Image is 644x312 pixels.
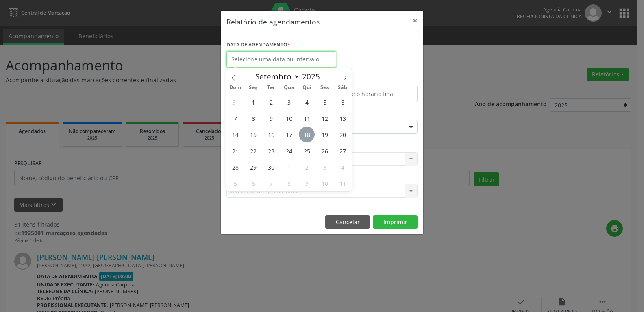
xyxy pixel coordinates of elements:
button: Close [407,11,423,31]
span: Dom [226,85,244,90]
h5: Relatório de agendamentos [226,16,320,27]
span: Setembro 2, 2025 [263,94,279,110]
input: Selecione uma data ou intervalo [226,51,336,68]
label: ATÉ [324,73,418,86]
span: Outubro 5, 2025 [227,175,243,191]
span: Setembro 1, 2025 [245,94,261,110]
span: Setembro 8, 2025 [245,110,261,126]
span: Setembro 24, 2025 [281,143,297,159]
span: Outubro 6, 2025 [245,175,261,191]
span: Outubro 2, 2025 [299,159,315,175]
span: Outubro 7, 2025 [263,175,279,191]
span: Setembro 11, 2025 [299,110,315,126]
span: Setembro 13, 2025 [335,110,350,126]
span: Setembro 28, 2025 [227,159,243,175]
span: Outubro 1, 2025 [281,159,297,175]
button: Imprimir [373,215,418,229]
span: Setembro 29, 2025 [245,159,261,175]
input: Year [300,71,327,82]
span: Setembro 6, 2025 [335,94,350,110]
span: Setembro 7, 2025 [227,110,243,126]
span: Setembro 22, 2025 [245,143,261,159]
input: Selecione o horário final [324,86,418,102]
span: Ter [262,85,280,90]
button: Cancelar [325,215,370,229]
span: Setembro 26, 2025 [317,143,333,159]
span: Outubro 4, 2025 [335,159,350,175]
span: Setembro 25, 2025 [299,143,315,159]
span: Setembro 3, 2025 [281,94,297,110]
span: Outubro 8, 2025 [281,175,297,191]
span: Setembro 15, 2025 [245,127,261,142]
span: Seg [244,85,262,90]
span: Setembro 30, 2025 [263,159,279,175]
span: Outubro 10, 2025 [317,175,333,191]
span: Outubro 11, 2025 [335,175,350,191]
span: Qui [298,85,316,90]
span: Setembro 20, 2025 [335,127,350,142]
span: Setembro 19, 2025 [317,127,333,142]
label: DATA DE AGENDAMENTO [226,39,290,51]
span: Setembro 5, 2025 [317,94,333,110]
span: Setembro 9, 2025 [263,110,279,126]
span: Setembro 4, 2025 [299,94,315,110]
span: Qua [280,85,298,90]
span: Outubro 3, 2025 [317,159,333,175]
span: Setembro 16, 2025 [263,127,279,142]
span: Setembro 14, 2025 [227,127,243,142]
span: Setembro 12, 2025 [317,110,333,126]
span: Setembro 23, 2025 [263,143,279,159]
select: Month [251,71,300,82]
span: Sáb [334,85,352,90]
span: Setembro 18, 2025 [299,127,315,142]
span: Setembro 27, 2025 [335,143,350,159]
span: Sex [316,85,334,90]
span: Setembro 21, 2025 [227,143,243,159]
span: Agosto 31, 2025 [227,94,243,110]
span: Outubro 9, 2025 [299,175,315,191]
span: Setembro 10, 2025 [281,110,297,126]
span: Setembro 17, 2025 [281,127,297,142]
